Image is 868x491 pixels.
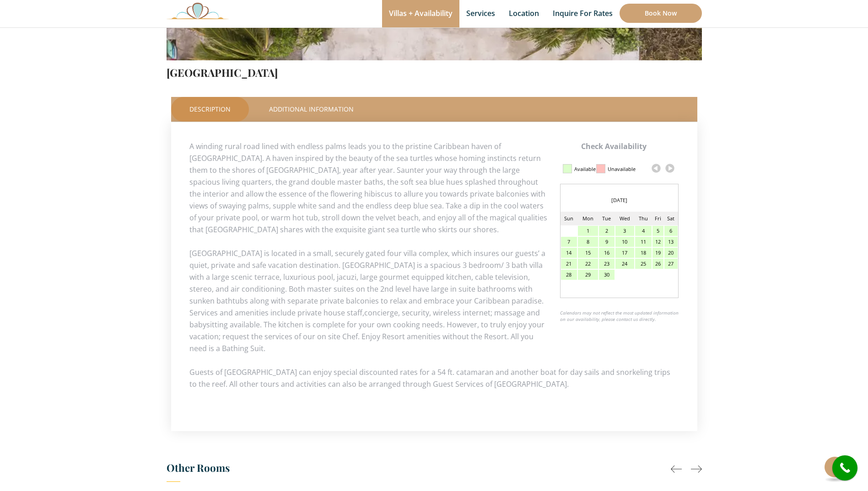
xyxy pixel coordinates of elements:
[599,270,615,280] div: 30
[189,140,679,235] p: A winding rural road lined with endless palms leads you to the pristine Caribbean haven of [GEOGR...
[635,212,652,225] td: Thu
[664,259,677,269] div: 27
[577,212,598,225] td: Mon
[561,270,577,280] div: 28
[615,248,634,258] div: 17
[652,212,664,225] td: Fri
[578,226,598,236] div: 1
[167,459,702,482] h3: Other Rooms
[561,212,578,225] td: Sun
[615,226,634,236] div: 3
[635,226,652,236] div: 4
[561,193,678,207] div: [DATE]
[599,248,615,258] div: 16
[171,97,249,122] a: Description
[578,237,598,247] div: 8
[189,247,679,354] p: [GEOGRAPHIC_DATA] is located in a small, securely gated four villa complex, which insures our gue...
[608,161,636,177] div: Unavailable
[615,237,634,247] div: 10
[561,248,577,258] div: 14
[652,259,663,269] div: 26
[652,237,663,247] div: 12
[251,97,372,122] a: Additional Information
[635,237,652,247] div: 11
[835,458,855,478] i: call
[664,212,678,225] td: Sat
[652,226,663,236] div: 5
[561,259,577,269] div: 21
[635,259,652,269] div: 25
[578,270,598,280] div: 29
[599,237,615,247] div: 9
[561,237,577,247] div: 7
[635,248,652,258] div: 18
[664,226,677,236] div: 6
[598,212,615,225] td: Tue
[615,212,635,225] td: Wed
[620,4,702,23] a: Book Now
[167,65,278,80] a: [GEOGRAPHIC_DATA]
[599,259,615,269] div: 23
[652,248,663,258] div: 19
[832,455,857,480] a: call
[664,248,677,258] div: 20
[189,366,679,390] p: Guests of [GEOGRAPHIC_DATA] can enjoy special discounted rates for a 54 ft. catamaran and another...
[578,259,598,269] div: 22
[599,226,615,236] div: 2
[615,259,634,269] div: 24
[578,248,598,258] div: 15
[574,161,596,177] div: Available
[167,2,229,19] img: Awesome Logo
[664,237,677,247] div: 13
